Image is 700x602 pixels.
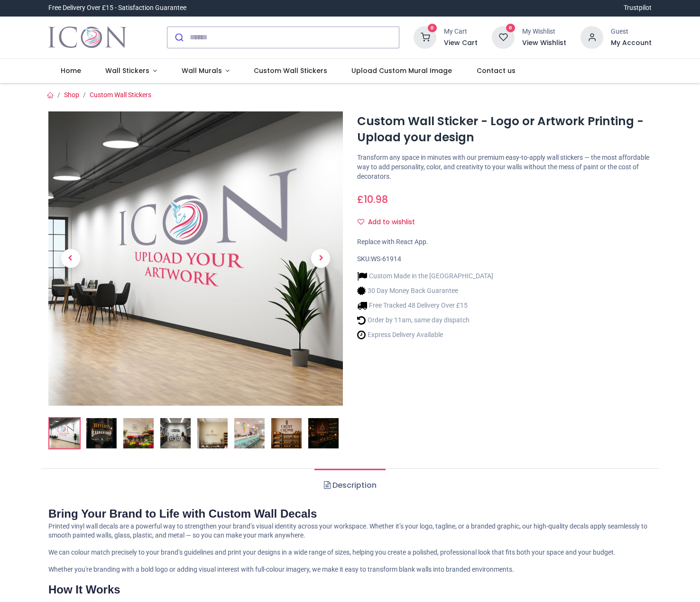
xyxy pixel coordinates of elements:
[364,192,388,206] span: 10.98
[48,548,652,557] p: We can colour match precisely to your brand’s guidelines and print your designs in a wide range o...
[48,583,120,596] strong: How It Works
[357,315,493,325] li: Order by 11am, same day dispatch
[444,38,478,48] a: View Cart
[477,66,516,75] span: Contact us
[160,418,191,448] img: Custom Wall Sticker - Logo or Artwork Printing - Upload your design
[522,38,566,48] a: View Wishlist
[414,33,436,40] a: 0
[624,3,652,13] a: Trustpilot
[308,418,339,448] img: Custom Wall Sticker - Logo or Artwork Printing - Upload your design
[522,27,566,36] div: My Wishlist
[428,24,437,33] sup: 0
[444,27,478,36] div: My Cart
[93,59,169,83] a: Wall Stickers
[357,113,652,146] h1: Custom Wall Sticker - Logo or Artwork Printing - Upload your design
[61,249,80,268] span: Previous
[314,469,385,502] a: Description
[48,155,92,362] a: Previous
[48,565,652,575] p: Whether you're branding with a bold logo or adding visual interest with full-colour imagery, we m...
[90,91,151,99] a: Custom Wall Stickers
[506,24,515,33] sup: 0
[254,66,327,75] span: Custom Wall Stickers
[357,237,652,247] div: Replace with React App.
[48,111,343,406] img: Custom Wall Sticker - Logo or Artwork Printing - Upload your design
[299,155,343,362] a: Next
[611,38,652,48] a: My Account
[64,91,79,99] a: Shop
[358,219,364,225] i: Add to wishlist
[357,192,388,206] span: £
[351,66,452,75] span: Upload Custom Mural Image
[234,418,265,448] img: Custom Wall Sticker - Logo or Artwork Printing - Upload your design
[48,24,127,51] a: Logo of Icon Wall Stickers
[48,24,127,51] img: Icon Wall Stickers
[182,66,222,75] span: Wall Murals
[357,153,652,181] p: Transform any space in minutes with our premium easy-to-apply wall stickers — the most affordable...
[357,301,493,310] li: Free Tracked 48 Delivery Over £15
[61,66,81,75] span: Home
[357,286,493,296] li: 30 Day Money Back Guarantee
[357,255,652,264] div: SKU:
[105,66,149,75] span: Wall Stickers
[48,507,317,520] strong: Bring Your Brand to Life with Custom Wall Decals
[311,249,330,268] span: Next
[271,418,302,448] img: Custom Wall Sticker - Logo or Artwork Printing - Upload your design
[197,418,228,448] img: Custom Wall Sticker - Logo or Artwork Printing - Upload your design
[357,330,493,340] li: Express Delivery Available
[357,271,493,281] li: Custom Made in the [GEOGRAPHIC_DATA]
[123,418,154,448] img: Custom Wall Sticker - Logo or Artwork Printing - Upload your design
[86,418,117,448] img: Custom Wall Sticker - Logo or Artwork Printing - Upload your design
[48,522,652,540] p: Printed vinyl wall decals are a powerful way to strengthen your brand’s visual identity across yo...
[48,3,186,13] div: Free Delivery Over £15 - Satisfaction Guarantee
[49,418,80,448] img: Custom Wall Sticker - Logo or Artwork Printing - Upload your design
[357,214,423,230] button: Add to wishlistAdd to wishlist
[167,27,190,48] button: Submit
[492,33,515,40] a: 0
[371,255,401,263] span: WS-61914
[611,27,652,36] div: Guest
[169,59,242,83] a: Wall Murals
